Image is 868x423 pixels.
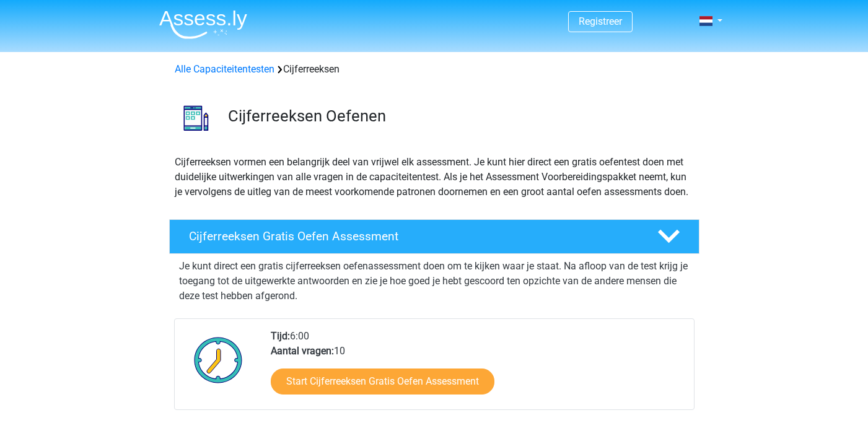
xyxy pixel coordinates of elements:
[271,345,334,357] b: Aantal vragen:
[159,10,247,39] img: Assessly
[189,229,638,243] h4: Cijferreeksen Gratis Oefen Assessment
[170,92,222,144] img: cijferreeksen
[175,155,694,199] p: Cijferreeksen vormen een belangrijk deel van vrijwel elk assessment. Je kunt hier direct een grat...
[187,329,250,391] img: Klok
[170,62,699,77] div: Cijferreeksen
[164,219,704,254] a: Cijferreeksen Gratis Oefen Assessment
[271,368,494,395] a: Start Cijferreeksen Gratis Oefen Assessment
[175,63,274,75] a: Alle Capaciteitentesten
[271,330,290,342] b: Tijd:
[261,329,693,409] div: 6:00 10
[179,259,690,303] p: Je kunt direct een gratis cijferreeksen oefenassessment doen om te kijken waar je staat. Na afloo...
[579,15,622,27] a: Registreer
[228,107,690,126] h3: Cijferreeksen Oefenen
